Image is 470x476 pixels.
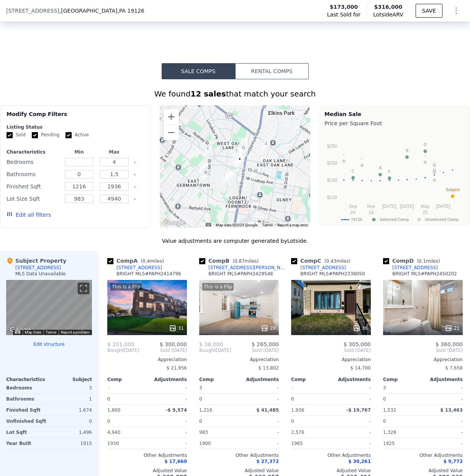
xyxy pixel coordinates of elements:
[330,3,358,11] span: $173,000
[199,438,237,449] div: 1900
[406,148,408,153] text: B
[383,257,443,265] div: Comp D
[32,132,38,138] input: Pending
[107,419,110,424] span: 0
[199,394,237,404] div: 0
[142,258,150,264] span: 0.4
[383,438,421,449] div: 1925
[436,341,463,347] span: $ 360,000
[190,89,226,98] strong: 12 sales
[133,161,136,164] button: Clear
[241,394,279,404] div: -
[107,341,134,347] span: $ 201,000
[7,193,60,204] div: Lot Size Sqft
[383,357,463,363] div: Appreciation
[160,341,187,347] span: $ 300,000
[383,407,396,413] span: 1,532
[239,144,248,157] div: 1426 67th Ave
[199,347,216,353] span: Bought
[117,8,144,14] span: , PA 19126
[199,357,279,363] div: Appreciation
[445,324,460,332] div: 21
[392,265,438,271] div: [STREET_ADDRESS]
[324,129,465,224] svg: A chart.
[368,210,374,215] text: 24
[204,145,212,158] div: 1360 E Rittenhouse St
[7,132,13,138] input: Sold
[424,153,426,158] text: J
[199,430,208,435] span: 983
[326,258,336,264] span: 0.43
[291,438,329,449] div: 1965
[6,280,92,335] div: Street View
[291,383,329,393] div: 0
[291,419,294,424] span: 0
[149,416,187,427] div: -
[167,365,187,371] span: $ 21,956
[147,376,187,383] div: Adjustments
[436,204,450,209] text: [DATE]
[8,325,33,335] img: Google
[383,385,386,391] span: 3
[327,11,361,18] span: Last Sold for
[392,271,457,277] div: BRIGHT MLS # PAPH2450202
[206,223,211,226] button: Keyboard shortcuts
[440,407,463,413] span: $ 13,463
[199,257,262,265] div: Comp B
[6,416,47,427] div: Unfinished Sqft
[233,147,241,160] div: 6550 N 16th St
[6,376,49,383] div: Characteristics
[6,257,66,265] div: Subject Property
[133,185,136,188] button: Clear
[424,427,463,438] div: -
[424,394,463,404] div: -
[6,438,47,449] div: Year Built
[7,110,144,124] div: Modify Comp Filters
[51,394,92,404] div: 1
[291,452,371,458] div: Other Adjustments
[59,7,144,15] span: , [GEOGRAPHIC_DATA]
[383,347,463,353] span: Sold [DATE]
[51,405,92,415] div: 1,674
[291,357,371,363] div: Appreciation
[162,218,187,228] a: Open this area in Google Maps (opens a new window)
[200,162,208,175] div: 5642 Matthews St
[424,438,463,449] div: -
[164,125,179,140] button: Zoom out
[7,157,60,167] div: Bedrooms
[383,468,463,474] div: Adjusted Value
[234,258,245,264] span: 0.87
[208,265,288,271] div: [STREET_ADDRESS][PERSON_NAME]
[252,341,279,347] span: $ 265,000
[348,459,371,464] span: $ 30,261
[107,347,124,353] span: Bought
[6,405,47,415] div: Finished Sqft
[25,330,41,335] button: Map Data
[199,452,279,458] div: Other Adjustments
[202,283,234,291] div: This is a Flip
[424,142,427,147] text: D
[233,151,242,164] div: 6461 N 16th St
[166,407,187,413] span: -$ 9,574
[256,407,279,413] span: $ 41,485
[15,265,61,271] div: [STREET_ADDRESS]
[107,383,146,393] div: 0
[231,347,279,353] span: Sold [DATE]
[229,258,262,264] span: ( miles)
[107,347,139,353] div: [DATE]
[199,385,202,391] span: 3
[227,169,235,182] div: 6037 N 17th St
[360,156,364,161] text: K
[107,468,187,474] div: Adjusted Value
[199,407,212,413] span: 1,216
[343,152,344,157] text: I
[332,394,371,404] div: -
[138,258,167,264] span: ( miles)
[199,347,231,353] div: [DATE]
[383,376,423,383] div: Comp
[149,427,187,438] div: -
[291,430,304,435] span: 2,576
[416,4,442,18] button: SAVE
[51,438,92,449] div: 1915
[259,365,279,371] span: $ 13,802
